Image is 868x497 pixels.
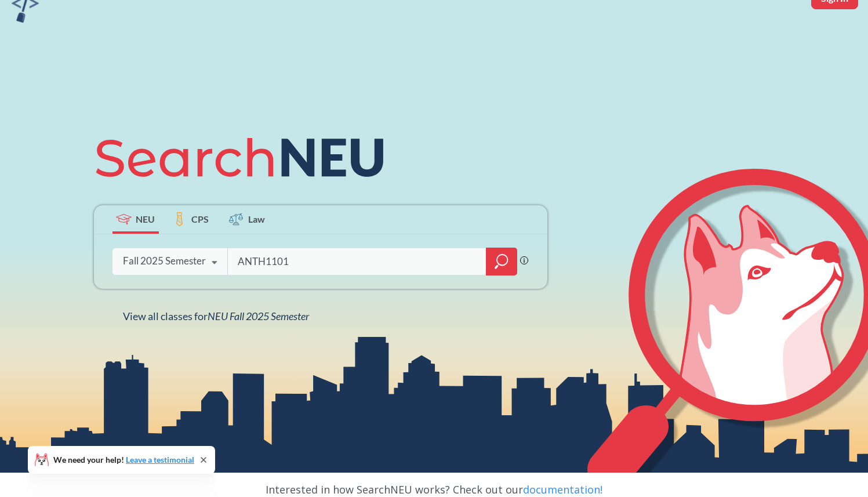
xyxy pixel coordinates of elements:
a: Leave a testimonial [126,455,194,465]
span: CPS [191,212,209,226]
input: Class, professor, course number, "phrase" [237,249,478,274]
span: We need your help! [53,456,194,464]
span: View all classes for [123,310,309,322]
span: NEU Fall 2025 Semester [208,310,309,322]
svg: magnifying glass [495,253,509,270]
a: documentation! [523,483,602,496]
div: Fall 2025 Semester [123,255,206,267]
div: magnifying glass [486,248,517,275]
span: NEU [136,212,155,226]
span: Law [248,212,265,226]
